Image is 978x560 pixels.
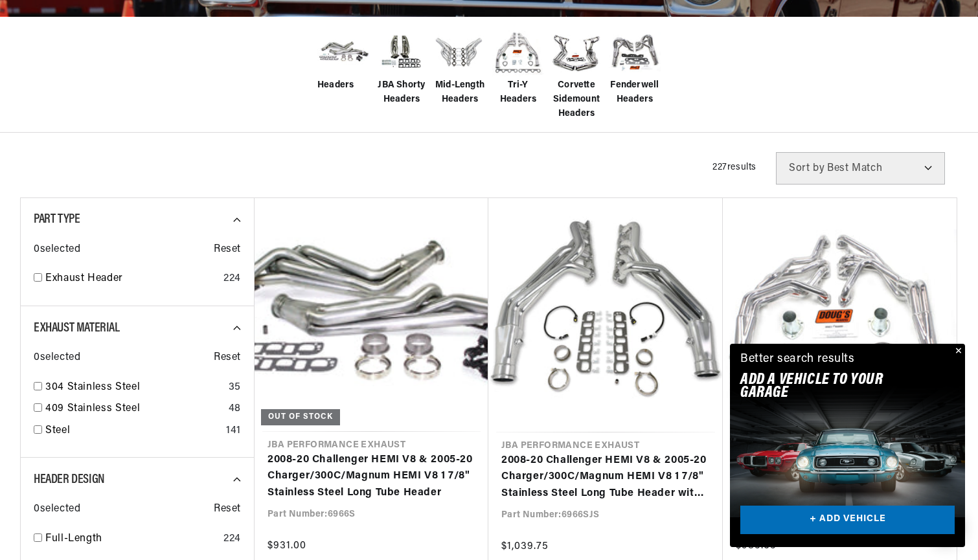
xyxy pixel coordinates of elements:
[317,32,369,73] img: Headers
[214,501,241,518] span: Reset
[229,401,241,418] div: 48
[267,452,475,502] a: 2008-20 Challenger HEMI V8 & 2005-20 Charger/300C/Magnum HEMI V8 1 7/8" Stainless Steel Long Tube...
[34,241,80,258] span: 0 selected
[492,27,544,78] img: Tri-Y Headers
[45,531,218,548] a: Full-Length
[434,27,486,107] a: Mid-Length Headers Mid-Length Headers
[740,374,922,400] h2: Add A VEHICLE to your garage
[45,401,223,418] a: 409 Stainless Steel
[226,423,241,440] div: 141
[34,213,80,226] span: Part Type
[34,322,120,335] span: Exhaust Material
[551,27,602,122] a: Corvette Sidemount Headers Corvette Sidemount Headers
[317,27,369,93] a: Headers Headers
[229,379,241,396] div: 35
[45,271,218,287] a: Exhaust Header
[214,241,241,258] span: Reset
[551,27,602,78] img: Corvette Sidemount Headers
[609,27,661,78] img: Fenderwell Headers
[223,271,241,287] div: 224
[712,162,756,172] span: 227 results
[609,27,661,107] a: Fenderwell Headers Fenderwell Headers
[609,78,661,107] span: Fenderwell Headers
[551,78,602,122] span: Corvette Sidemount Headers
[223,531,241,548] div: 224
[34,350,80,366] span: 0 selected
[501,453,710,502] a: 2008-20 Challenger HEMI V8 & 2005-20 Charger/300C/Magnum HEMI V8 1 7/8" Stainless Steel Long Tube...
[45,423,221,440] a: Steel
[950,344,965,359] button: Close
[34,473,105,486] span: Header Design
[740,350,855,369] div: Better search results
[45,379,223,396] a: 304 Stainless Steel
[376,78,427,107] span: JBA Shorty Headers
[376,30,427,74] img: JBA Shorty Headers
[376,27,427,107] a: JBA Shorty Headers JBA Shorty Headers
[492,27,544,107] a: Tri-Y Headers Tri-Y Headers
[776,152,945,185] select: Sort by
[492,78,544,107] span: Tri-Y Headers
[789,163,824,174] span: Sort by
[34,501,80,518] span: 0 selected
[434,78,486,107] span: Mid-Length Headers
[740,506,955,535] a: + ADD VEHICLE
[434,27,486,78] img: Mid-Length Headers
[317,78,354,93] span: Headers
[214,350,241,366] span: Reset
